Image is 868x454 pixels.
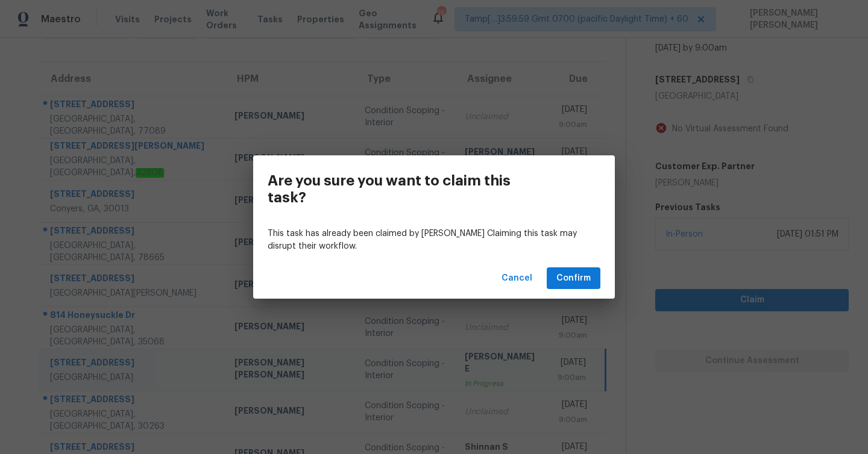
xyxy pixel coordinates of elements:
span: Confirm [556,271,591,286]
button: Confirm [547,267,600,290]
button: Cancel [497,267,537,290]
span: Cancel [502,271,532,286]
h3: Are you sure you want to claim this task? [268,172,546,206]
p: This task has already been claimed by [PERSON_NAME] Claiming this task may disrupt their workflow. [268,228,600,253]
